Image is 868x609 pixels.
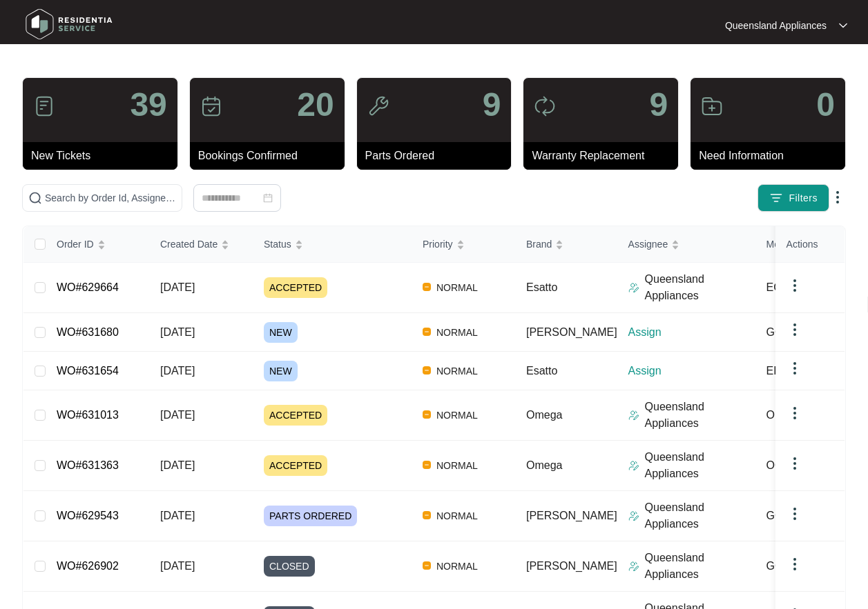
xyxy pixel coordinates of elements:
span: [DATE] [160,459,195,471]
a: WO#631680 [57,326,119,338]
th: Assignee [617,226,755,263]
p: 20 [297,88,334,121]
th: Status [253,226,412,263]
span: NORMAL [431,324,483,341]
span: [DATE] [160,510,195,521]
img: Vercel Logo [423,410,431,419]
p: 9 [649,88,668,121]
a: WO#631654 [57,365,119,377]
span: Created Date [160,237,218,252]
img: icon [200,95,222,117]
img: Vercel Logo [423,511,431,519]
span: NORMAL [431,407,483,423]
span: Filters [789,191,818,206]
p: Warranty Replacement [532,148,678,164]
span: PARTS ORDERED [264,506,357,526]
p: Queensland Appliances [645,449,755,482]
span: Priority [423,237,453,252]
img: filter icon [769,191,783,205]
p: Queensland Appliances [645,550,755,583]
th: Priority [412,226,515,263]
span: ACCEPTED [264,277,327,298]
img: search-icon [28,191,42,205]
p: Assign [628,324,755,341]
img: Assigner Icon [628,410,639,421]
p: Queensland Appliances [645,399,755,432]
a: WO#629664 [57,281,119,293]
img: dropdown arrow [829,189,846,206]
p: 0 [816,88,835,121]
img: Vercel Logo [423,561,431,570]
img: dropdown arrow [787,556,803,572]
img: icon [701,95,723,117]
th: Actions [775,226,845,263]
img: dropdown arrow [787,405,803,421]
span: [PERSON_NAME] [526,510,617,521]
a: WO#629543 [57,510,119,521]
p: 9 [483,88,501,121]
span: NORMAL [431,508,483,524]
img: icon [534,95,556,117]
span: Model [766,237,793,252]
img: Vercel Logo [423,328,431,336]
span: Brand [526,237,552,252]
span: Status [264,237,291,252]
img: residentia service logo [21,3,117,45]
span: NORMAL [431,558,483,575]
span: [DATE] [160,365,195,377]
img: Assigner Icon [628,282,639,293]
img: dropdown arrow [787,360,803,377]
span: CLOSED [264,556,315,577]
p: Parts Ordered [365,148,512,164]
p: Assign [628,363,755,379]
img: Assigner Icon [628,510,639,521]
th: Brand [515,226,617,263]
th: Created Date [149,226,253,263]
input: Search by Order Id, Assignee Name, Customer Name, Brand and Model [45,190,176,206]
img: dropdown arrow [839,22,847,29]
a: WO#631013 [57,409,119,421]
p: Need Information [699,148,845,164]
p: Bookings Confirmed [198,148,345,164]
span: [PERSON_NAME] [526,326,617,338]
span: ACCEPTED [264,405,327,426]
span: NORMAL [431,279,483,296]
span: NEW [264,322,298,343]
img: Vercel Logo [423,366,431,375]
img: icon [367,95,389,117]
a: WO#626902 [57,560,119,572]
a: WO#631363 [57,459,119,471]
span: [DATE] [160,281,195,293]
span: NORMAL [431,457,483,474]
th: Order ID [46,226,149,263]
span: NORMAL [431,363,483,379]
span: Omega [526,409,562,421]
p: New Tickets [31,148,177,164]
img: dropdown arrow [787,455,803,472]
span: NEW [264,361,298,381]
p: 39 [130,88,166,121]
span: Omega [526,459,562,471]
button: filter iconFilters [758,184,829,212]
p: Queensland Appliances [645,271,755,304]
span: ACCEPTED [264,455,327,476]
img: dropdown arrow [787,321,803,338]
img: dropdown arrow [787,506,803,522]
span: [DATE] [160,326,195,338]
img: dropdown arrow [787,277,803,294]
img: icon [33,95,55,117]
span: Assignee [628,237,668,252]
img: Vercel Logo [423,461,431,469]
img: Vercel Logo [423,283,431,291]
span: [DATE] [160,560,195,572]
p: Queensland Appliances [725,19,827,32]
span: [PERSON_NAME] [526,560,617,572]
p: Queensland Appliances [645,499,755,532]
span: Order ID [57,237,94,252]
img: Assigner Icon [628,561,639,572]
span: Esatto [526,365,557,377]
img: Assigner Icon [628,460,639,471]
span: Esatto [526,281,557,293]
span: [DATE] [160,409,195,421]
